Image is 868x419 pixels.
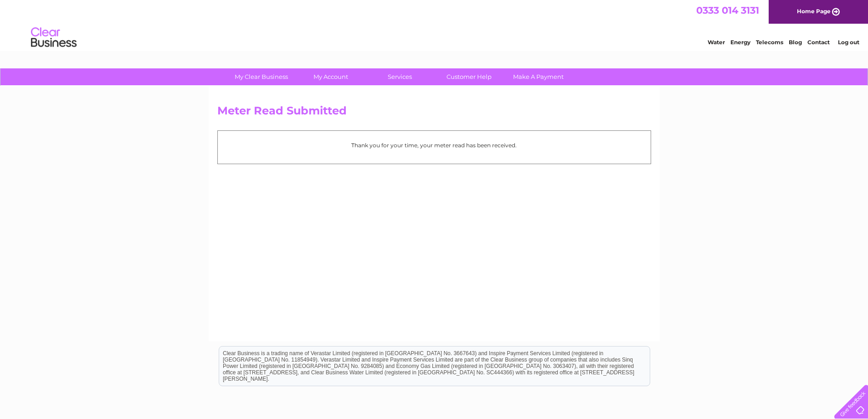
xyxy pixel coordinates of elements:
[224,68,299,85] a: My Clear Business
[756,39,783,46] a: Telecoms
[293,68,368,85] a: My Account
[31,24,77,52] img: logo.png
[838,39,859,46] a: Log out
[501,68,576,85] a: Make A Payment
[730,39,750,46] a: Energy
[431,68,507,85] a: Customer Help
[222,141,646,150] p: Thank you for your time, your meter read has been received.
[696,5,759,16] a: 0333 014 3131
[807,39,830,46] a: Contact
[708,39,725,46] a: Water
[789,39,802,46] a: Blog
[219,5,650,44] div: Clear Business is a trading name of Verastar Limited (registered in [GEOGRAPHIC_DATA] No. 3667643...
[362,68,437,85] a: Services
[217,104,651,122] h2: Meter Read Submitted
